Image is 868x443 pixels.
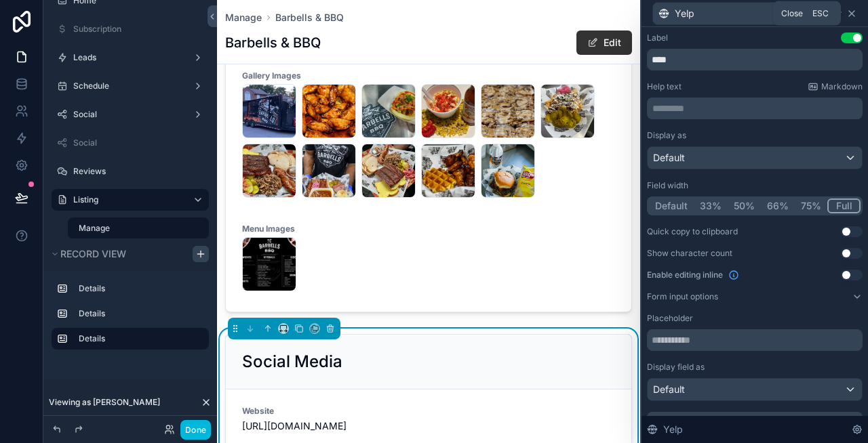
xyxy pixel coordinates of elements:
[675,7,694,20] span: Yelp
[180,420,211,440] button: Done
[79,308,198,319] label: Details
[647,98,863,119] div: scrollable content
[761,198,795,213] button: 66%
[663,423,683,436] span: Yelp
[795,198,827,213] button: 75%
[49,245,187,263] button: Record view
[242,419,615,433] span: [URL][DOMAIN_NAME]
[647,291,863,302] button: Form input options
[810,8,831,19] span: Esc
[652,2,808,25] button: Yelp
[43,272,217,363] div: scrollable content
[647,291,718,302] label: Form input options
[808,81,863,92] a: Markdown
[694,198,728,213] button: 33%
[649,198,694,213] button: Default
[647,226,738,237] div: Quick copy to clipboard
[73,138,201,148] label: Social
[60,248,126,259] span: Record view
[73,166,201,177] label: Reviews
[225,11,262,24] a: Manage
[647,270,723,280] span: Enable editing inline
[73,81,182,91] label: Schedule
[647,313,693,324] label: Placeholder
[647,33,668,43] div: Label
[225,33,321,52] h1: Barbells & BBQ
[647,146,863,169] button: Default
[728,198,761,213] button: 50%
[79,333,198,344] label: Details
[647,81,682,92] label: Help text
[73,109,182,120] label: Social
[821,81,863,92] span: Markdown
[242,351,342,373] h2: Social Media
[79,283,198,294] label: Details
[79,223,201,234] label: Manage
[653,383,685,396] span: Default
[647,248,732,259] div: Show character count
[827,198,861,213] button: Full
[73,52,182,63] label: Leads
[781,8,803,19] span: Close
[73,194,182,205] label: Listing
[647,180,688,191] label: Field width
[73,24,201,35] label: Subscription
[576,30,632,55] button: Edit
[647,378,863,401] button: Default
[647,362,705,373] label: Display field as
[242,406,274,416] span: Website
[49,397,160,408] span: Viewing as [PERSON_NAME]
[647,130,686,141] label: Display as
[275,11,344,24] a: Barbells & BBQ
[653,151,685,165] span: Default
